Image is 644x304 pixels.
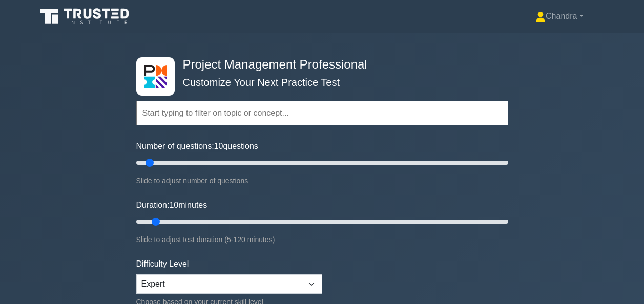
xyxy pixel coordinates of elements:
label: Difficulty Level [136,258,189,270]
div: Slide to adjust test duration (5-120 minutes) [136,233,508,246]
input: Start typing to filter on topic or concept... [136,101,508,125]
div: Slide to adjust number of questions [136,175,508,187]
a: Chandra [511,6,608,27]
h4: Project Management Professional [179,57,458,72]
span: 10 [214,142,223,150]
label: Duration: minutes [136,199,207,211]
label: Number of questions: questions [136,140,258,153]
span: 10 [169,201,178,209]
